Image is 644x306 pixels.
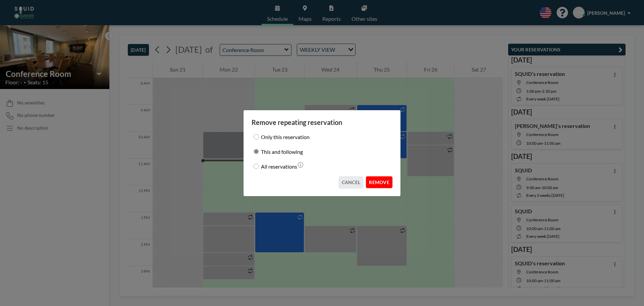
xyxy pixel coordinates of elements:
[366,176,392,188] button: REMOVE
[261,132,310,141] label: Only this reservation
[339,176,364,188] button: CANCEL
[261,147,303,156] label: This and following
[261,162,297,171] label: All reservations
[252,118,392,127] h3: Remove repeating reservation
